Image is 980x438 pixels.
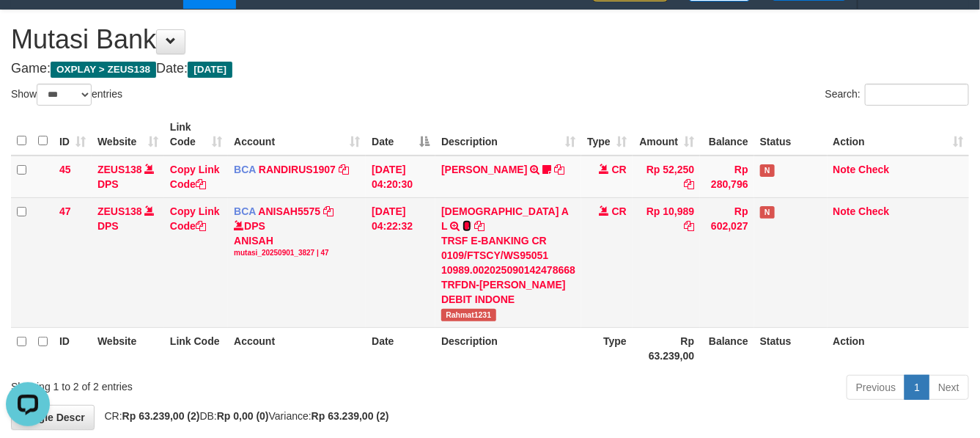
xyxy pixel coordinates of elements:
[865,84,969,106] input: Search:
[435,327,581,369] th: Description
[92,114,164,156] th: Website: activate to sort column ascending
[825,84,969,106] label: Search:
[92,327,164,369] th: Website
[754,327,828,369] th: Status
[122,410,200,422] strong: Rp 63.239,00 (2)
[441,233,575,307] div: TRSF E-BANKING CR 0109/FTSCY/WS95051 10989.002025090142478668 TRFDN-[PERSON_NAME] DEBIT INDONE
[366,197,435,327] td: [DATE] 04:22:32
[323,205,334,217] a: Copy ANISAH5575 to clipboard
[581,327,633,369] th: Type
[760,164,775,177] span: Has Note
[366,114,435,156] th: Date: activate to sort column descending
[633,156,700,198] td: Rp 52,250
[859,164,890,175] a: Check
[929,375,969,400] a: Next
[833,205,856,217] a: Note
[6,6,50,50] button: Open LiveChat chat widget
[59,205,71,217] span: 47
[441,205,568,232] a: [DEMOGRAPHIC_DATA] A L
[51,62,156,78] span: OXPLAY > ZEUS138
[37,84,92,106] select: Showentries
[833,164,856,175] a: Note
[554,164,564,175] a: Copy TENNY SETIAWAN to clipboard
[905,375,929,400] a: 1
[760,206,775,219] span: Has Note
[581,114,633,156] th: Type: activate to sort column ascending
[164,327,228,369] th: Link Code
[859,205,890,217] a: Check
[366,156,435,198] td: [DATE] 04:20:30
[700,197,754,327] td: Rp 602,027
[11,62,969,76] h4: Game: Date:
[170,205,220,232] a: Copy Link Code
[97,205,142,217] a: ZEUS138
[234,219,360,258] div: DPS ANISAH
[700,156,754,198] td: Rp 280,796
[828,327,969,369] th: Action
[441,309,495,321] span: Rahmat1231
[441,164,527,175] a: [PERSON_NAME]
[700,327,754,369] th: Balance
[92,156,164,198] td: DPS
[828,114,969,156] th: Action: activate to sort column ascending
[633,197,700,327] td: Rp 10,989
[847,375,905,400] a: Previous
[366,327,435,369] th: Date
[612,164,627,175] span: CR
[234,164,256,175] span: BCA
[684,178,694,190] a: Copy Rp 52,250 to clipboard
[633,114,700,156] th: Amount: activate to sort column ascending
[258,205,320,217] a: ANISAH5575
[54,114,92,156] th: ID: activate to sort column ascending
[228,327,366,369] th: Account
[170,164,220,190] a: Copy Link Code
[54,327,92,369] th: ID
[164,114,228,156] th: Link Code: activate to sort column ascending
[633,327,700,369] th: Rp 63.239,00
[92,197,164,327] td: DPS
[612,205,627,217] span: CR
[59,164,71,175] span: 45
[684,220,694,232] a: Copy Rp 10,989 to clipboard
[228,114,366,156] th: Account: activate to sort column ascending
[97,164,142,175] a: ZEUS138
[474,220,485,232] a: Copy MUHAMMAD A L to clipboard
[700,114,754,156] th: Balance
[188,62,232,78] span: [DATE]
[435,114,581,156] th: Description: activate to sort column ascending
[97,410,389,422] span: CR: DB: Variance:
[754,114,828,156] th: Status
[339,164,349,175] a: Copy RANDIRUS1907 to clipboard
[312,410,389,422] strong: Rp 63.239,00 (2)
[234,205,256,217] span: BCA
[11,84,122,106] label: Show entries
[217,410,269,422] strong: Rp 0,00 (0)
[11,25,969,54] h1: Mutasi Bank
[259,164,336,175] a: RANDIRUS1907
[11,373,397,394] div: Showing 1 to 2 of 2 entries
[234,248,360,258] div: mutasi_20250901_3827 | 47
